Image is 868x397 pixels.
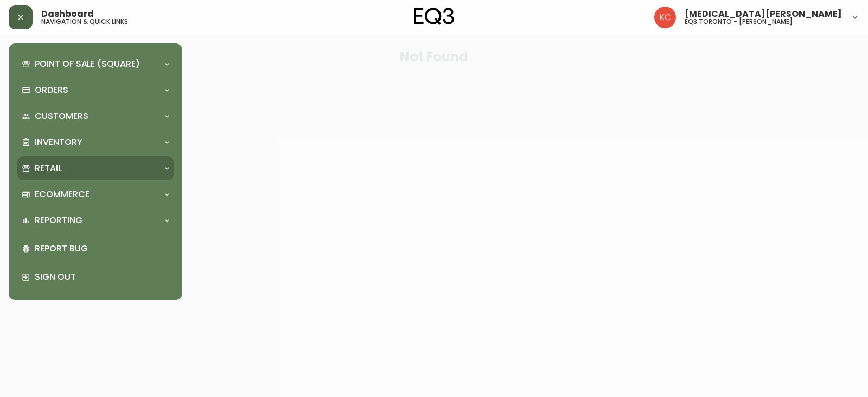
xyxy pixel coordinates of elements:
[35,84,68,96] p: Orders
[685,18,793,25] h5: eq3 toronto - [PERSON_NAME]
[17,52,174,76] div: Point of Sale (Square)
[17,78,174,102] div: Orders
[17,130,174,154] div: Inventory
[35,58,140,70] p: Point of Sale (Square)
[685,10,842,18] span: [MEDICAL_DATA][PERSON_NAME]
[17,235,174,263] div: Report Bug
[35,162,62,174] p: Retail
[35,243,169,255] p: Report Bug
[35,136,82,148] p: Inventory
[41,18,128,25] h5: navigation & quick links
[17,104,174,128] div: Customers
[414,8,454,25] img: logo
[17,182,174,206] div: Ecommerce
[35,110,88,122] p: Customers
[17,263,174,291] div: Sign Out
[35,188,90,200] p: Ecommerce
[654,7,676,28] img: 6487344ffbf0e7f3b216948508909409
[17,209,174,232] div: Reporting
[35,271,169,283] p: Sign Out
[41,10,94,18] span: Dashboard
[17,156,174,180] div: Retail
[35,215,82,226] p: Reporting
